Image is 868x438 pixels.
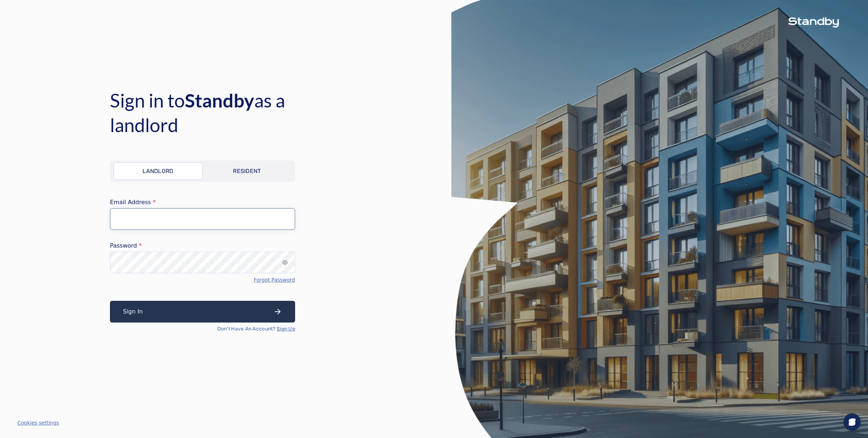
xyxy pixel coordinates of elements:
input: password [110,252,295,273]
button: Sign In [110,301,295,323]
div: input icon [282,260,288,265]
h4: Sign in to as a landlord [110,88,341,137]
label: Password [110,243,295,249]
a: Resident [203,163,292,180]
div: Open Intercom Messenger [843,413,861,431]
label: Email Address [110,199,295,205]
button: Cookies settings [17,419,59,426]
a: Sign Up [277,325,295,333]
input: email [110,208,295,230]
a: Forgot Password [254,276,295,283]
p: Resident [233,167,261,176]
a: Landlord [114,163,203,180]
span: Standby [185,89,254,111]
p: Landlord [142,167,174,176]
p: Don't Have An Account? [217,325,295,333]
